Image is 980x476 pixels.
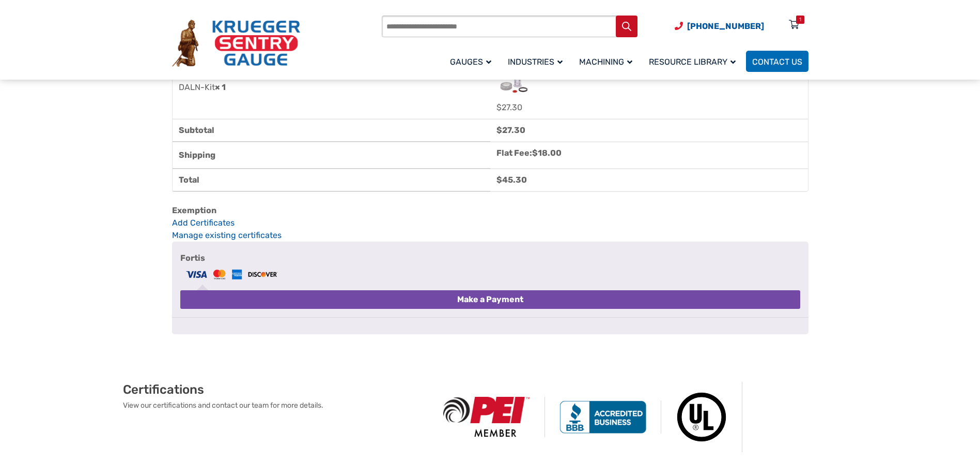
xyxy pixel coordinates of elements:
[444,49,502,73] a: Gauges
[496,102,522,112] bdi: 27.30
[180,250,800,283] label: Fortis
[173,119,490,142] th: Subtotal
[123,382,429,397] h2: Certifications
[496,175,502,185] span: $
[545,400,661,434] img: BBB
[215,82,226,92] strong: × 1
[180,290,800,309] button: Make a Payment
[532,148,562,158] bdi: 18.00
[429,397,545,437] img: PEI Member
[184,268,279,281] img: Fortis
[643,49,746,73] a: Resource Library
[496,102,502,112] span: $
[123,400,429,411] p: View our certifications and contact our team for more details.
[508,57,563,67] span: Industries
[579,57,632,67] span: Machining
[450,57,491,67] span: Gauges
[746,51,808,72] a: Contact Us
[496,125,525,135] bdi: 27.30
[172,205,216,215] b: Exemption
[496,148,562,158] label: Flat Fee:
[173,169,490,191] th: Total
[752,57,802,67] span: Contact Us
[172,20,300,67] img: Krueger Sentry Gauge
[649,57,736,67] span: Resource Library
[502,49,573,73] a: Industries
[173,56,490,119] td: DALN-Kit
[675,20,764,33] a: Phone Number (920) 434-8860
[496,125,502,135] span: $
[799,16,801,24] div: 1
[172,230,282,240] a: Manage existing certificates
[496,175,527,185] bdi: 45.30
[532,148,538,158] span: $
[172,217,808,229] a: Add Certificates
[687,21,764,31] span: [PHONE_NUMBER]
[661,382,742,452] img: Underwriters Laboratories
[573,49,643,73] a: Machining
[173,142,490,169] th: Shipping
